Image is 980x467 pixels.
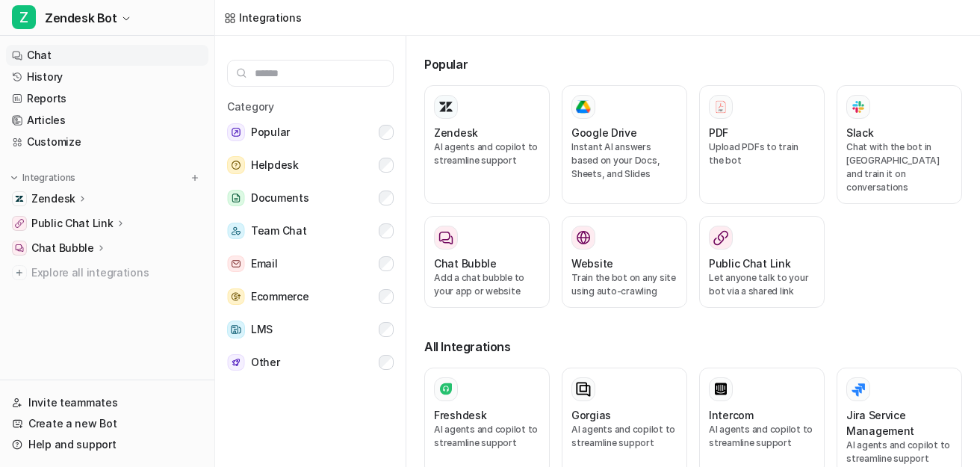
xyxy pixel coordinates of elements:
[846,125,874,140] h3: Slack
[227,190,245,207] img: Documents
[846,439,952,466] p: AI agents and copilot to streamline support
[424,55,962,73] h3: Popular
[227,256,245,273] img: Email
[424,216,550,308] button: Chat BubbleAdd a chat bubble to your app or website
[6,67,208,87] a: History
[434,140,540,167] p: AI agents and copilot to streamline support
[846,140,952,194] p: Chat with the bot in [GEOGRAPHIC_DATA] and train it on conversations
[6,413,208,434] a: Create a new Bot
[846,407,952,439] h3: Jira Service Management
[227,315,394,344] button: LMSLMS
[31,261,202,285] span: Explore all integrations
[562,216,687,308] button: WebsiteWebsiteTrain the bot on any site using auto-crawling
[571,407,611,423] h3: Gorgias
[709,256,791,271] h3: Public Chat Link
[251,156,299,174] span: Helpdesk
[424,85,550,204] button: ZendeskAI agents and copilot to streamline support
[227,347,394,377] button: OtherOther
[251,353,280,371] span: Other
[251,222,306,240] span: Team Chat
[239,10,302,25] div: Integrations
[709,423,815,450] p: AI agents and copilot to streamline support
[45,7,117,28] span: Zendesk Bot
[709,140,815,167] p: Upload PDFs to train the bot
[571,140,677,181] p: Instant AI answers based on your Docs, Sheets, and Slides
[6,434,208,455] a: Help and support
[709,271,815,298] p: Let anyone talk to your bot via a shared link
[227,282,394,312] button: EcommerceEcommerce
[434,256,497,271] h3: Chat Bubble
[227,99,394,114] h5: Category
[6,170,80,185] button: Integrations
[31,241,94,256] p: Chat Bubble
[6,392,208,413] a: Invite teammates
[709,125,728,140] h3: PDF
[227,249,394,279] button: EmailEmail
[576,100,591,114] img: Google Drive
[571,423,677,450] p: AI agents and copilot to streamline support
[434,271,540,298] p: Add a chat bubble to your app or website
[434,407,486,423] h3: Freshdesk
[699,216,825,308] button: Public Chat LinkLet anyone talk to your bot via a shared link
[6,132,208,152] a: Customize
[227,156,245,174] img: Helpdesk
[6,110,208,131] a: Articles
[15,244,24,253] img: Chat Bubble
[227,223,245,240] img: Team Chat
[576,230,591,245] img: Website
[251,189,308,207] span: Documents
[12,265,27,280] img: explore all integrations
[227,123,245,141] img: Popular
[15,219,24,228] img: Public Chat Link
[227,216,394,246] button: Team ChatTeam Chat
[224,10,302,25] a: Integrations
[709,407,754,423] h3: Intercom
[12,5,36,29] span: Z
[424,338,962,356] h3: All Integrations
[713,99,728,114] img: PDF
[227,354,245,371] img: Other
[227,117,394,147] button: PopularPopular
[190,173,200,183] img: menu_add.svg
[227,321,245,338] img: LMS
[31,191,75,206] p: Zendesk
[837,85,962,204] button: SlackSlackChat with the bot in [GEOGRAPHIC_DATA] and train it on conversations
[9,173,19,183] img: expand menu
[562,85,687,204] button: Google DriveGoogle DriveInstant AI answers based on your Docs, Sheets, and Slides
[227,288,245,306] img: Ecommerce
[851,98,866,115] img: Slack
[571,125,637,140] h3: Google Drive
[22,172,75,184] p: Integrations
[571,256,613,271] h3: Website
[251,255,278,273] span: Email
[571,271,677,298] p: Train the bot on any site using auto-crawling
[434,125,478,140] h3: Zendesk
[6,88,208,109] a: Reports
[31,216,114,231] p: Public Chat Link
[6,262,208,283] a: Explore all integrations
[227,150,394,180] button: HelpdeskHelpdesk
[15,194,24,203] img: Zendesk
[251,321,273,338] span: LMS
[6,45,208,66] a: Chat
[251,123,290,141] span: Popular
[227,183,394,213] button: DocumentsDocuments
[434,423,540,450] p: AI agents and copilot to streamline support
[251,288,308,306] span: Ecommerce
[699,85,825,204] button: PDFPDFUpload PDFs to train the bot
